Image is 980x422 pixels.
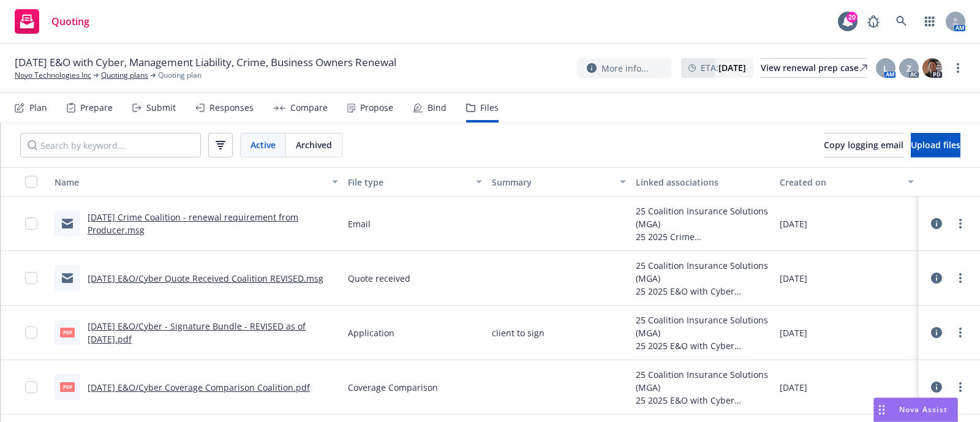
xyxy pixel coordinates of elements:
input: Toggle Row Selected [25,272,37,284]
span: Z [907,62,911,75]
a: more [951,61,965,75]
div: 20 [846,12,858,23]
span: Coverage Comparison [348,381,438,394]
span: Copy logging email [824,139,903,151]
div: 25 2025 E&O with Cyber [636,394,770,407]
input: Toggle Row Selected [25,217,37,230]
button: Upload files [911,133,960,157]
a: Switch app [918,9,942,34]
span: Email [348,217,371,230]
div: 25 2025 Crime [636,230,770,243]
button: File type [343,167,487,197]
button: Copy logging email [824,133,903,157]
a: more [953,216,968,231]
strong: [DATE] [718,62,746,73]
div: 25 Coalition Insurance Solutions (MGA) [636,314,770,339]
a: Quoting [10,4,94,39]
span: Upload files [911,139,960,151]
div: Plan [29,103,47,113]
div: Drag to move [874,398,889,421]
div: 25 2025 E&O with Cyber [636,339,770,352]
a: [DATE] E&O/Cyber - Signature Bundle - REVISED as of [DATE].pdf [88,320,306,345]
div: Name [55,176,325,189]
span: [DATE] [780,381,807,394]
button: Name [50,167,343,197]
div: Bind [428,103,447,113]
span: [DATE] E&O with Cyber, Management Liability, Crime, Business Owners Renewal [15,55,396,70]
a: [DATE] E&O/Cyber Quote Received Coalition REVISED.msg [88,273,323,284]
a: Noyo Technologies Inc [15,70,91,81]
button: Summary [487,167,631,197]
div: 25 Coalition Insurance Solutions (MGA) [636,368,770,394]
span: Active [251,138,276,151]
input: Search by keyword... [20,133,201,157]
span: Quote received [348,272,410,285]
input: Toggle Row Selected [25,326,37,339]
span: Quoting plan [158,70,202,81]
span: Archived [296,138,332,151]
span: ETA : [701,61,746,74]
img: photo [922,58,942,78]
a: View renewal prep case [761,58,867,78]
button: More info... [577,58,671,78]
div: Summary [492,176,612,189]
div: Linked associations [636,176,770,189]
span: client to sign [492,326,545,339]
div: Files [480,103,499,113]
span: [DATE] [780,326,807,339]
span: More info... [601,62,649,75]
div: File type [348,176,469,189]
input: Toggle Row Selected [25,381,37,393]
span: [DATE] [780,217,807,230]
a: Report a Bug [861,9,886,34]
a: [DATE] Crime Coalition - renewal requirement from Producer.msg [88,211,298,236]
button: Created on [775,167,919,197]
span: pdf [60,328,75,337]
a: [DATE] E&O/Cyber Coverage Comparison Coalition.pdf [88,382,310,393]
input: Select all [25,176,37,188]
div: Propose [360,103,393,113]
div: Created on [780,176,900,189]
div: Compare [290,103,328,113]
span: Nova Assist [899,404,948,415]
div: 25 Coalition Insurance Solutions (MGA) [636,205,770,230]
div: Submit [146,103,176,113]
button: Nova Assist [873,398,958,422]
span: Application [348,326,394,339]
button: Linked associations [631,167,775,197]
div: View renewal prep case [761,59,867,77]
a: more [953,325,968,340]
div: 25 2025 E&O with Cyber [636,285,770,298]
span: L [883,62,888,75]
a: Search [889,9,914,34]
div: 25 Coalition Insurance Solutions (MGA) [636,259,770,285]
span: pdf [60,382,75,391]
a: more [953,380,968,394]
span: Quoting [51,17,89,26]
div: Prepare [80,103,113,113]
div: Responses [209,103,254,113]
span: [DATE] [780,272,807,285]
a: more [953,271,968,285]
a: Quoting plans [101,70,148,81]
